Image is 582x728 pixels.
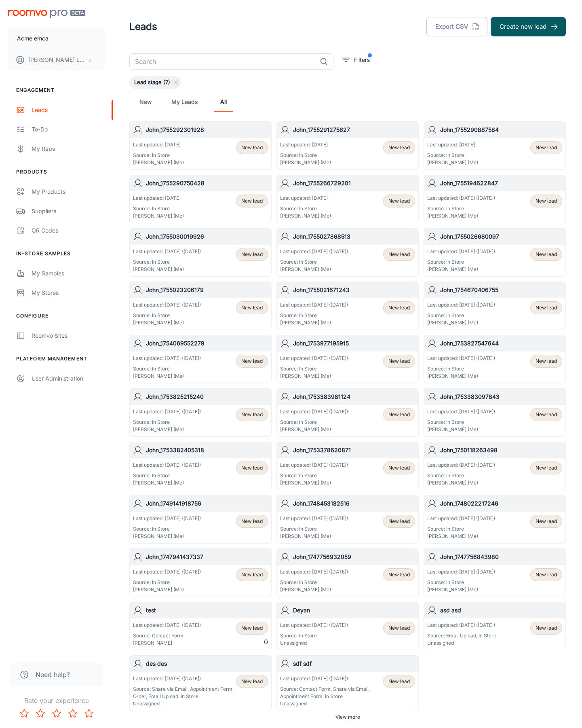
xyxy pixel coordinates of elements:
[293,179,415,188] h6: John_1755266729201
[427,472,495,479] p: Source: In Store
[427,372,495,380] p: [PERSON_NAME] (Me)
[32,187,105,196] div: My Products
[133,301,201,309] p: Last updated: [DATE] ([DATE])
[440,606,562,615] h6: asd asd
[536,464,557,472] span: New lead
[536,624,557,632] span: New lead
[133,205,184,212] p: Source: In Store
[293,339,415,348] h6: John_1753977195915
[280,152,331,159] p: Source: In Store
[276,281,419,330] a: John_1755021671243Last updated: [DATE] ([DATE])Source: In Store[PERSON_NAME] (Me)New lead
[388,624,410,632] span: New lead
[427,301,495,309] p: Last updated: [DATE] ([DATE])
[280,632,348,639] p: Source: In Store
[32,331,105,340] div: Roomvo Sites
[32,374,105,383] div: User Administration
[280,700,383,707] p: Unassigned
[133,141,184,148] p: Last updated: [DATE]
[293,499,415,508] h6: John_1748453182516
[133,365,201,372] p: Source: In Store
[280,525,348,533] p: Source: In Store
[388,571,410,578] span: New lead
[280,408,348,415] p: Last updated: [DATE] ([DATE])
[440,339,562,348] h6: John_1753827547644
[146,179,268,188] h6: John_1755290750428
[129,19,157,34] h1: Leads
[427,159,478,166] p: [PERSON_NAME] (Me)
[32,705,48,722] button: Rate 2 star
[129,53,316,70] input: Search
[241,678,263,685] span: New lead
[427,205,495,212] p: Source: In Store
[427,365,495,372] p: Source: In Store
[133,355,201,362] p: Last updated: [DATE] ([DATE])
[440,499,562,508] h6: John_1748022217246
[133,568,201,576] p: Last updated: [DATE] ([DATE])
[280,461,348,469] p: Last updated: [DATE] ([DATE])
[280,515,348,522] p: Last updated: [DATE] ([DATE])
[280,586,348,593] p: [PERSON_NAME] (Me)
[129,548,272,597] a: John_1747941437337Last updated: [DATE] ([DATE])Source: In Store[PERSON_NAME] (Me)New lead
[440,179,562,188] h6: John_1755194622847
[280,212,331,220] p: [PERSON_NAME] (Me)
[133,686,236,700] p: Source: Share via Email, Appointment Form, Order, Email Upload, In Store
[32,288,105,297] div: My Stores
[129,388,272,437] a: John_1753825215240Last updated: [DATE] ([DATE])Source: In Store[PERSON_NAME] (Me)New lead
[388,197,410,205] span: New lead
[293,606,415,615] h6: Deyan
[424,228,566,277] a: John_1755026680097Last updated: [DATE] ([DATE])Source: In Store[PERSON_NAME] (Me)New lead
[335,713,360,721] span: View more
[536,358,557,365] span: New lead
[241,304,263,311] span: New lead
[427,312,495,319] p: Source: In Store
[427,152,478,159] p: Source: In Store
[133,632,201,639] p: Source: Contact Form
[136,92,155,112] a: New
[214,92,233,112] a: All
[424,175,566,223] a: John_1755194622847Last updated: [DATE] ([DATE])Source: In Store[PERSON_NAME] (Me)New lead
[280,141,331,148] p: Last updated: [DATE]
[17,34,48,43] p: Acme emca
[293,232,415,241] h6: John_1755027868513
[65,705,81,722] button: Rate 4 star
[276,548,419,597] a: John_1747756932059Last updated: [DATE] ([DATE])Source: In Store[PERSON_NAME] (Me)New lead
[388,358,410,365] span: New lead
[28,55,85,64] p: [PERSON_NAME] Leaptools
[427,419,495,426] p: Source: In Store
[280,639,348,647] p: Unassigned
[133,426,201,433] p: [PERSON_NAME] (Me)
[280,365,348,372] p: Source: In Store
[133,479,201,487] p: [PERSON_NAME] (Me)
[146,499,268,508] h6: John_1749141918756
[440,446,562,455] h6: John_1750118263498
[427,258,495,266] p: Source: In Store
[280,159,331,166] p: [PERSON_NAME] (Me)
[146,606,268,615] h6: test
[280,355,348,362] p: Last updated: [DATE] ([DATE])
[276,388,419,437] a: John_1753383981124Last updated: [DATE] ([DATE])Source: In Store[PERSON_NAME] (Me)New lead
[133,152,184,159] p: Source: In Store
[340,53,372,66] button: filter
[129,335,272,383] a: John_1754069552279Last updated: [DATE] ([DATE])Source: In Store[PERSON_NAME] (Me)New lead
[280,568,348,576] p: Last updated: [DATE] ([DATE])
[133,408,201,415] p: Last updated: [DATE] ([DATE])
[536,411,557,418] span: New lead
[440,286,562,294] h6: John_1754670406755
[8,10,85,18] img: Roomvo PRO Beta
[48,705,65,722] button: Rate 3 star
[171,92,198,112] a: My Leads
[427,266,495,273] p: [PERSON_NAME] (Me)
[280,312,348,319] p: Source: In Store
[241,464,263,472] span: New lead
[427,568,495,576] p: Last updated: [DATE] ([DATE])
[133,700,236,707] p: Unassigned
[440,232,562,241] h6: John_1755026680097
[129,228,272,277] a: John_1755030019926Last updated: [DATE] ([DATE])Source: In Store[PERSON_NAME] (Me)New lead
[129,495,272,544] a: John_1749141918756Last updated: [DATE] ([DATE])Source: In Store[PERSON_NAME] (Me)New lead
[133,579,201,586] p: Source: In Store
[280,195,331,202] p: Last updated: [DATE]
[424,548,566,597] a: John_1747756843980Last updated: [DATE] ([DATE])Source: In Store[PERSON_NAME] (Me)New lead
[536,197,557,205] span: New lead
[32,207,105,216] div: Suppliers
[129,655,272,711] a: des desLast updated: [DATE] ([DATE])Source: Share via Email, Appointment Form, Order, Email Uploa...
